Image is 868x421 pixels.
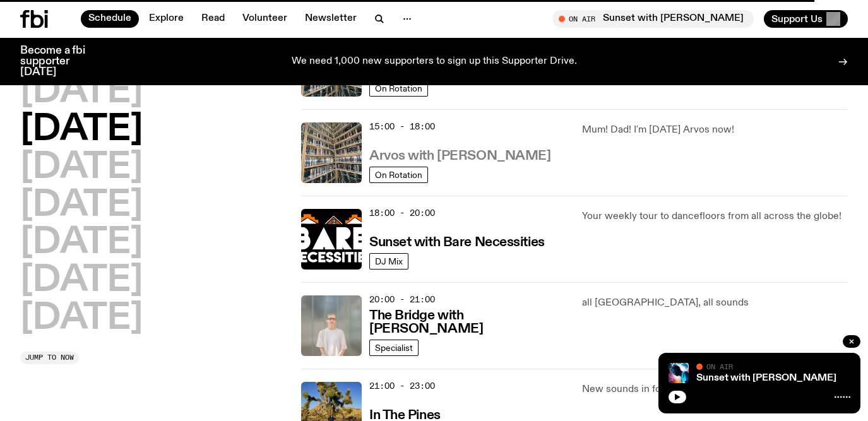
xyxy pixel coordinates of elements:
p: Mum! Dad! I'm [DATE] Arvos now! [582,122,848,138]
span: On Air [706,362,733,371]
button: [DATE] [20,225,143,261]
p: New sounds in folk and cosmic-country music [582,382,848,397]
img: Mara stands in front of a frosted glass wall wearing a cream coloured t-shirt and black glasses. ... [301,295,362,356]
button: On AirSunset with [PERSON_NAME] [552,10,754,28]
span: 18:00 - 20:00 [369,207,435,219]
button: [DATE] [20,150,143,186]
a: On Rotation [369,167,428,183]
img: Simon Caldwell stands side on, looking downwards. He has headphones on. Behind him is a brightly ... [669,363,689,383]
a: Sunset with Bare Necessities [369,234,545,249]
h3: The Bridge with [PERSON_NAME] [369,309,567,336]
p: We need 1,000 new supporters to sign up this Supporter Drive. [292,56,577,68]
button: [DATE] [20,301,143,336]
span: 15:00 - 18:00 [369,121,435,133]
button: [DATE] [20,74,143,110]
img: A corner shot of the fbi music library [301,122,362,183]
span: Support Us [771,13,823,25]
a: Read [194,10,232,28]
a: Arvos with [PERSON_NAME] [369,147,550,163]
h3: Arvos with [PERSON_NAME] [369,150,550,163]
span: Jump to now [25,354,74,361]
a: Newsletter [297,10,364,28]
button: Jump to now [20,352,79,364]
a: DJ Mix [369,253,408,270]
button: Support Us [764,10,848,28]
p: Your weekly tour to dancefloors from all across the globe! [582,209,848,224]
a: Explore [141,10,191,28]
button: [DATE] [20,188,143,223]
button: [DATE] [20,263,143,299]
a: Volunteer [235,10,295,28]
a: Specialist [369,340,419,356]
h3: Become a fbi supporter [DATE] [20,45,101,78]
span: On Rotation [375,83,422,93]
p: all [GEOGRAPHIC_DATA], all sounds [582,295,848,311]
a: Sunset with [PERSON_NAME] [696,373,836,383]
button: [DATE] [20,112,143,148]
span: DJ Mix [375,256,403,266]
span: On Rotation [375,170,422,179]
span: 20:00 - 21:00 [369,294,435,305]
a: The Bridge with [PERSON_NAME] [369,307,567,336]
a: On Rotation [369,80,428,97]
img: Bare Necessities [301,209,362,270]
a: Schedule [81,10,139,28]
h3: Sunset with Bare Necessities [369,236,545,249]
span: 21:00 - 23:00 [369,380,435,392]
span: Specialist [375,343,413,352]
